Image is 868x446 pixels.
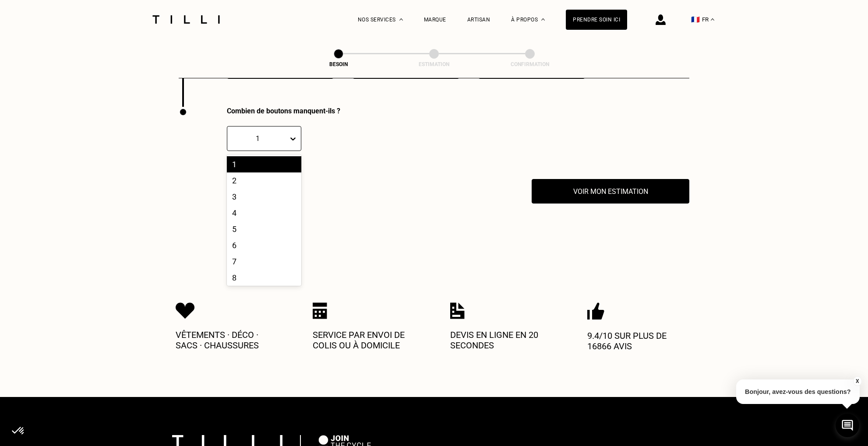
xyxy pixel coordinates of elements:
[227,205,301,221] div: 4
[227,189,301,205] div: 3
[232,134,284,143] div: 1
[566,10,627,30] a: Prendre soin ici
[176,330,281,351] p: Vêtements · Déco · Sacs · Chaussures
[227,270,301,286] div: 8
[399,18,403,21] img: Menu déroulant
[176,302,195,319] img: Icon
[587,302,604,320] img: Icon
[149,15,223,24] img: Logo du service de couturière Tilli
[587,330,692,351] p: 9.4/10 sur plus de 16866 avis
[227,221,301,237] div: 5
[736,379,860,404] p: Bonjour, avez-vous des questions?
[450,330,555,351] p: Devis en ligne en 20 secondes
[295,61,382,67] div: Besoin
[711,18,714,21] img: menu déroulant
[541,18,545,21] img: Menu déroulant à propos
[227,237,301,253] div: 6
[532,179,689,204] button: Voir mon estimation
[227,253,301,270] div: 7
[691,15,700,24] span: 🇫🇷
[424,17,446,23] a: Marque
[313,330,418,351] p: Service par envoi de colis ou à domicile
[390,61,478,67] div: Estimation
[853,376,861,386] button: X
[467,17,490,23] a: Artisan
[313,302,327,319] img: Icon
[656,14,666,25] img: icône connexion
[227,156,301,172] div: 1
[227,107,568,115] div: Combien de boutons manquent-ils ?
[486,61,574,67] div: Confirmation
[450,302,465,319] img: Icon
[227,172,301,189] div: 2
